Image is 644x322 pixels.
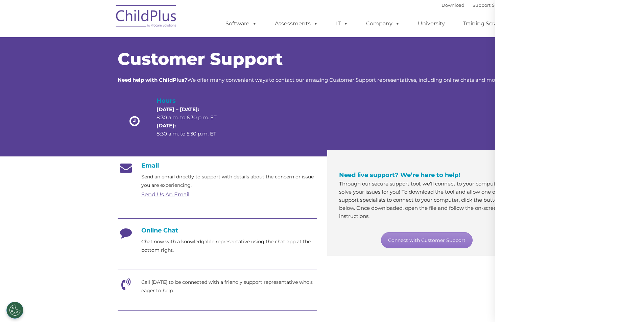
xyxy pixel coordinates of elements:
p: 8:30 a.m. to 6:30 p.m. ET 8:30 a.m. to 5:30 p.m. ET [157,105,228,138]
a: University [411,17,452,30]
p: Through our secure support tool, we’ll connect to your computer and solve your issues for you! To... [339,180,515,220]
strong: [DATE]: [157,122,176,129]
h4: Email [118,162,317,169]
a: Connect with Customer Support [381,232,473,248]
img: ChildPlus by Procare Solutions [113,0,180,34]
a: Software [219,17,264,30]
span: Customer Support [118,49,283,69]
span: Need live support? We’re here to help! [339,171,460,179]
font: | [442,2,532,8]
a: Company [359,17,407,30]
a: Send Us An Email [141,191,189,198]
span: We offer many convenient ways to contact our amazing Customer Support representatives, including ... [118,77,501,83]
button: Cookies Settings [6,302,23,319]
a: Training Scramble!! [456,17,521,30]
a: Support [473,2,491,8]
a: Download [442,2,464,8]
strong: [DATE] – [DATE]: [157,106,199,113]
a: Schedule A Demo [492,2,532,8]
p: Chat now with a knowledgable representative using the chat app at the bottom right. [141,238,317,254]
p: Call [DATE] to be connected with a friendly support representative who's eager to help. [141,278,317,295]
a: Assessments [268,17,325,30]
a: IT [329,17,355,30]
strong: Need help with ChildPlus? [118,77,187,83]
h4: Hours [157,96,228,105]
p: Send an email directly to support with details about the concern or issue you are experiencing. [141,173,317,190]
h4: Online Chat [118,227,317,234]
